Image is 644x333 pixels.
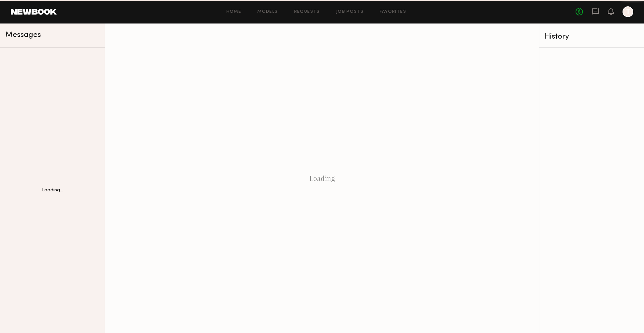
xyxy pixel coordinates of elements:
span: Messages [5,31,41,39]
a: T [623,6,633,17]
div: Loading... [42,188,63,193]
a: Favorites [380,10,406,14]
div: History [545,33,639,41]
a: Home [226,10,241,14]
a: Requests [294,10,320,14]
div: Loading [105,23,539,333]
a: Job Posts [336,10,364,14]
a: Models [257,10,278,14]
